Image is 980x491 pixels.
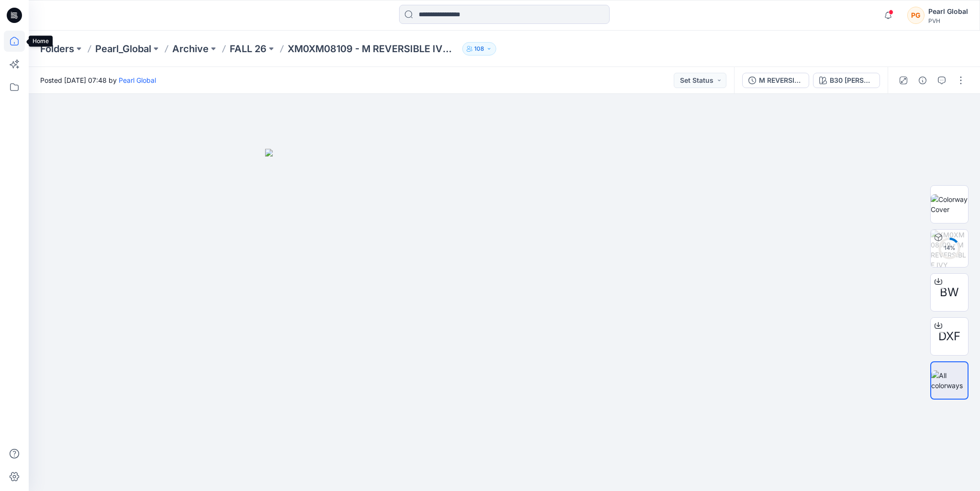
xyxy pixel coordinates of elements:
img: Colorway Cover [931,194,968,214]
span: Posted [DATE] 07:48 by [40,75,156,85]
button: B30 [PERSON_NAME] [813,73,880,88]
span: DXF [938,328,960,345]
a: Archive [172,42,209,56]
a: Pearl_Global [95,42,151,56]
img: XM0XM08109 - M REVERSIBLE IVY JACKET-PROTO V01 B30 GREY HEATHER [931,230,968,267]
div: B30 [PERSON_NAME] [830,75,874,86]
button: M REVERSIBLE IVY JACKET [742,73,809,88]
div: PVH [928,17,968,24]
p: 108 [474,44,484,54]
div: 14 % [938,244,961,252]
div: M REVERSIBLE IVY JACKET [759,75,803,86]
p: XM0XM08109 - M REVERSIBLE IVY JACKET-PROTO V01 [288,42,458,56]
a: Folders [40,42,74,56]
span: BW [940,284,959,301]
img: eyJhbGciOiJIUzI1NiIsImtpZCI6IjAiLCJzbHQiOiJzZXMiLCJ0eXAiOiJKV1QifQ.eyJkYXRhIjp7InR5cGUiOiJzdG9yYW... [265,149,744,491]
div: Pearl Global [928,6,968,17]
button: 108 [462,42,496,56]
div: PG [907,7,924,24]
button: Details [915,73,930,88]
img: All colorways [931,370,968,391]
a: Pearl Global [119,76,156,84]
a: FALL 26 [230,42,267,56]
